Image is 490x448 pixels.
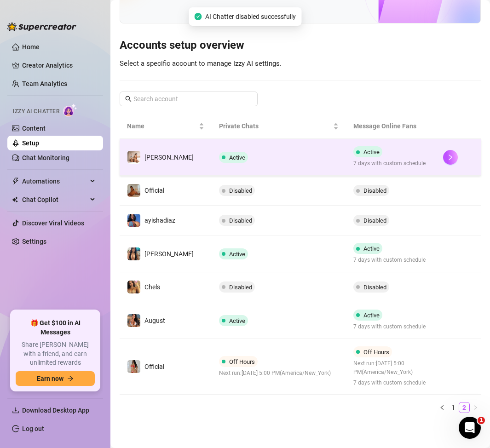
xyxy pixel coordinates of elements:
span: right [447,154,454,161]
span: Disabled [363,187,386,194]
span: Izzy AI Chatter [13,107,59,116]
span: 7 days with custom schedule [353,322,426,331]
span: 1 [478,417,485,424]
span: Official [144,363,164,370]
span: Active [363,149,380,155]
span: Share [PERSON_NAME] with a friend, and earn unlimited rewards [16,340,95,368]
span: Disabled [363,217,386,224]
img: Elizabeth [127,247,140,260]
img: August [127,314,140,327]
th: Private Chats [212,114,346,139]
span: download [12,407,19,414]
span: Name [127,121,197,131]
span: Off Hours [229,358,255,365]
span: Disabled [229,187,252,194]
th: Message Online Fans [346,114,436,139]
img: Chels [127,281,140,293]
img: Official [127,360,140,373]
li: 1 [448,402,459,413]
span: [PERSON_NAME] [144,250,194,258]
span: Chat Copilot [22,192,87,207]
span: Active [363,245,380,252]
span: 7 days with custom schedule [353,379,428,387]
span: Select a specific account to manage Izzy AI settings. [120,59,282,68]
input: Search account [133,94,245,104]
img: AI Chatter [63,103,77,117]
span: Disabled [229,217,252,224]
span: Private Chats [219,121,332,131]
a: Discover Viral Videos [22,219,84,227]
span: Official [144,187,164,194]
img: Official [127,184,140,197]
a: Chat Monitoring [22,154,69,161]
span: thunderbolt [12,178,19,185]
a: Team Analytics [22,80,67,87]
span: Chels [144,283,160,291]
span: right [473,405,478,410]
th: Name [120,114,212,139]
span: 7 days with custom schedule [353,159,426,168]
span: Earn now [37,375,63,382]
span: Next run: [DATE] 5:00 PM ( America/New_York ) [219,369,331,378]
img: ayishadiaz [127,214,140,227]
span: AI Chatter disabled successfully [205,11,296,22]
span: 7 days with custom schedule [353,256,426,264]
a: Content [22,125,46,132]
span: ayishadiaz [144,217,175,224]
h3: Accounts setup overview [120,38,481,53]
span: Automations [22,174,87,189]
a: 2 [459,402,469,413]
img: Chat Copilot [12,196,18,203]
span: left [439,405,445,410]
img: Dayami [127,151,140,164]
a: Setup [22,139,39,147]
button: left [437,402,448,413]
span: search [125,96,132,102]
a: 1 [448,402,458,413]
img: logo-BBDzfeDw.svg [7,22,76,31]
span: Disabled [363,284,386,291]
span: Active [363,312,380,319]
span: Active [229,317,245,324]
a: Creator Analytics [22,58,96,73]
iframe: Intercom live chat [459,417,481,439]
span: check-circle [194,13,202,20]
span: Active [229,251,245,258]
a: Home [22,43,40,51]
li: Next Page [470,402,481,413]
span: Active [229,154,245,161]
a: Settings [22,238,46,245]
span: Off Hours [363,349,389,356]
span: Download Desktop App [22,407,89,414]
span: August [144,317,165,324]
span: 🎁 Get $100 in AI Messages [16,319,95,337]
button: right [470,402,481,413]
a: Log out [22,425,44,432]
span: arrow-right [67,375,74,382]
li: Previous Page [437,402,448,413]
span: Disabled [229,284,252,291]
span: Next run: [DATE] 5:00 PM ( America/New_York ) [353,359,428,377]
button: Earn nowarrow-right [16,371,95,386]
li: 2 [459,402,470,413]
button: right [443,150,458,165]
span: [PERSON_NAME] [144,154,194,161]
